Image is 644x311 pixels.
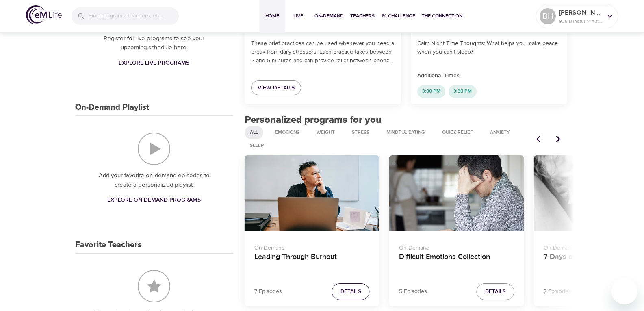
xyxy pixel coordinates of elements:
[559,17,602,25] p: 938 Mindful Minutes
[138,270,170,302] img: Favorite Teachers
[270,126,305,139] div: Emotions
[312,129,340,136] span: Weight
[245,129,263,136] span: All
[611,278,637,304] iframe: Button to launch messaging window
[245,114,568,126] h2: Personalized programs for you
[449,88,477,95] span: 3:30 PM
[381,126,430,139] div: Mindful Eating
[399,241,514,252] p: On-Demand
[347,126,375,139] div: Stress
[485,287,506,296] span: Details
[437,126,478,139] div: Quick Relief
[417,72,561,80] p: Additional Times
[559,8,602,17] p: [PERSON_NAME]
[417,88,445,95] span: 3:00 PM
[91,34,217,52] p: Register for live programs to see your upcoming schedule here.
[340,287,361,296] span: Details
[382,129,430,136] span: Mindful Eating
[549,130,567,148] button: Next items
[477,283,514,300] button: Details
[254,287,282,296] p: 7 Episodes
[254,252,370,272] h4: Leading Through Burnout
[251,39,395,65] p: These brief practices can be used whenever you need a break from daily stressors. Each practice t...
[26,5,62,24] img: logo
[119,58,189,68] span: Explore Live Programs
[417,39,561,57] p: Calm Night Time Thoughts: What helps you make peace when you can't sleep?
[347,129,374,136] span: Stress
[245,155,379,231] button: Leading Through Burnout
[75,103,149,112] h3: On-Demand Playlist
[350,12,375,20] span: Teachers
[91,171,217,189] p: Add your favorite on-demand episodes to create a personalized playlist.
[254,241,370,252] p: On-Demand
[311,126,340,139] div: Weight
[288,12,308,20] span: Live
[332,283,370,300] button: Details
[449,85,477,98] div: 3:30 PM
[245,126,263,139] div: All
[138,133,170,165] img: On-Demand Playlist
[422,12,462,20] span: The Connection
[262,12,282,20] span: Home
[270,129,304,136] span: Emotions
[531,130,549,148] button: Previous items
[251,80,301,96] a: View Details
[485,129,515,136] span: Anxiety
[485,126,515,139] div: Anxiety
[540,8,556,24] div: BH
[258,83,295,93] span: View Details
[314,12,344,20] span: On-Demand
[245,142,269,149] span: Sleep
[75,240,142,250] h3: Favorite Teachers
[245,139,269,152] div: Sleep
[417,85,445,98] div: 3:00 PM
[389,155,524,231] button: Difficult Emotions Collection
[115,56,193,71] a: Explore Live Programs
[89,7,179,25] input: Find programs, teachers, etc...
[104,193,204,208] a: Explore On-Demand Programs
[107,195,201,205] span: Explore On-Demand Programs
[399,287,427,296] p: 5 Episodes
[544,287,571,296] p: 7 Episodes
[381,12,415,20] span: 1% Challenge
[437,129,478,136] span: Quick Relief
[399,252,514,272] h4: Difficult Emotions Collection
